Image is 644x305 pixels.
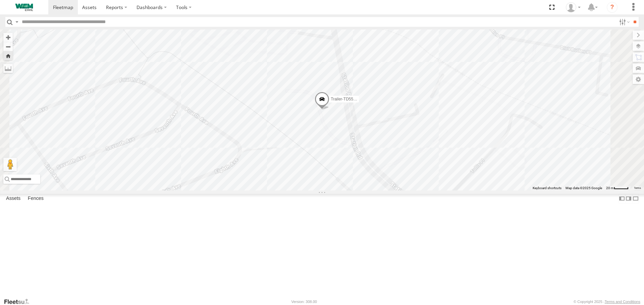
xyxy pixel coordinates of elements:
span: Trailer-TD55XJ [331,97,358,101]
button: Drag Pegman onto the map to open Street View [3,158,17,171]
span: 20 m [606,186,614,190]
a: Terms and Conditions [605,300,640,304]
div: Matt Ragg [563,2,583,12]
button: Map Scale: 20 m per 40 pixels [604,186,631,190]
img: WEMCivilLogo.svg [7,4,42,11]
div: © Copyright 2025 - [574,300,640,304]
a: Visit our Website [4,298,35,305]
span: Map data ©2025 Google [566,186,602,190]
label: Search Filter Options [616,17,631,27]
label: Hide Summary Table [632,194,639,204]
label: Fences [24,194,47,204]
button: Zoom Home [3,51,13,60]
button: Zoom out [3,42,13,51]
label: Measure [3,64,13,73]
label: Search Query [14,17,19,27]
label: Dock Summary Table to the Left [619,194,625,204]
div: Version: 308.00 [291,300,317,304]
label: Assets [3,194,24,204]
button: Keyboard shortcuts [533,186,561,190]
button: Zoom in [3,33,13,42]
a: Terms (opens in new tab) [634,186,641,189]
i: ? [607,2,618,13]
label: Map Settings [633,75,644,84]
label: Dock Summary Table to the Right [625,194,632,204]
